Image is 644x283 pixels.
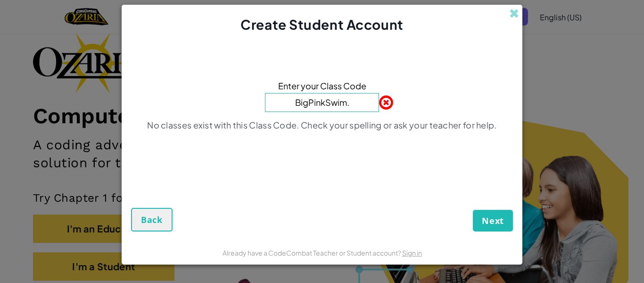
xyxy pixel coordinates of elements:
[482,215,504,226] span: Next
[141,214,163,225] span: Back
[402,249,422,257] a: Sign in
[147,120,496,131] p: No classes exist with this Class Code. Check your spelling or ask your teacher for help.
[223,249,402,257] span: Already have a CodeCombat Teacher or Student account?
[473,210,513,232] button: Next
[278,79,366,93] span: Enter your Class Code
[240,16,403,33] span: Create Student Account
[131,208,173,232] button: Back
